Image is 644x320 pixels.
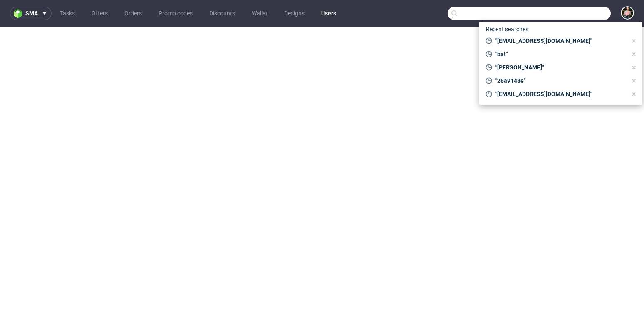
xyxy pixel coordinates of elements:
span: "bat" [492,50,627,58]
img: Marta Tomaszewska [622,7,633,19]
a: Tasks [55,7,80,20]
button: sma [10,7,52,20]
span: "[PERSON_NAME]" [492,63,627,72]
span: "[EMAIL_ADDRESS][DOMAIN_NAME]" [492,90,627,98]
span: sma [25,10,38,16]
span: "[EMAIL_ADDRESS][DOMAIN_NAME]" [492,37,627,45]
a: Users [316,7,341,20]
a: Designs [279,7,310,20]
a: Offers [87,7,113,20]
img: logo [14,9,25,18]
span: Recent searches [483,22,532,36]
span: "28a9148e" [492,77,627,85]
a: Discounts [204,7,240,20]
a: Wallet [247,7,272,20]
a: Promo codes [154,7,198,20]
a: Orders [119,7,147,20]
